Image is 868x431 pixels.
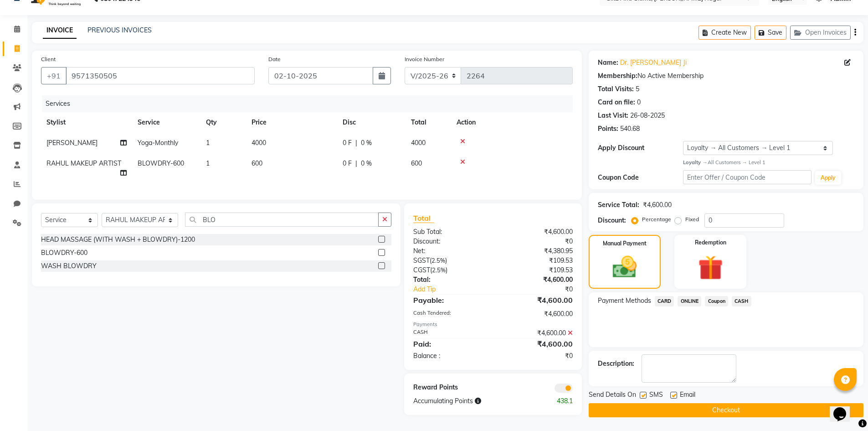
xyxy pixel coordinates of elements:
[132,112,200,133] th: Service
[361,159,372,168] span: 0 %
[493,351,580,361] div: ₹0
[411,139,426,147] span: 4000
[493,227,580,237] div: ₹4,600.00
[695,239,726,247] label: Redemption
[493,309,580,319] div: ₹4,600.00
[41,112,132,133] th: Stylist
[598,143,683,153] div: Apply Discount
[406,227,493,237] div: Sub Total:
[598,71,637,81] div: Membership:
[685,215,699,223] label: Fixed
[406,351,493,361] div: Balance :
[620,58,687,68] a: Dr. [PERSON_NAME] Ji
[732,296,751,306] span: CASH
[66,67,255,84] input: Search by Name/Mobile/Email/Code
[246,112,337,133] th: Price
[598,200,639,210] div: Service Total:
[355,159,357,168] span: |
[46,139,98,147] span: [PERSON_NAME]
[598,84,634,94] div: Total Visits:
[41,235,195,244] div: HEAD MASSAGE (WITH WASH + BLOWDRY)-1200
[200,112,246,133] th: Qty
[493,338,580,349] div: ₹4,600.00
[406,237,493,246] div: Discount:
[337,112,406,133] th: Disc
[206,139,210,147] span: 1
[683,170,812,184] input: Enter Offer / Coupon Code
[649,390,663,401] span: SMS
[493,295,580,306] div: ₹4,600.00
[493,265,580,275] div: ₹109.53
[493,246,580,256] div: ₹4,380.95
[406,295,493,306] div: Payable:
[589,390,636,401] span: Send Details On
[406,383,493,393] div: Reward Points
[755,26,786,40] button: Save
[87,26,152,34] a: PREVIOUS INVOICES
[42,95,580,112] div: Services
[605,253,644,281] img: _cash.svg
[508,285,580,294] div: ₹0
[406,396,536,406] div: Accumulating Points
[343,159,352,168] span: 0 F
[413,256,430,265] span: SGST
[406,285,507,294] a: Add Tip
[598,111,628,120] div: Last Visit:
[642,215,671,223] label: Percentage
[637,98,641,107] div: 0
[705,296,728,306] span: Coupon
[683,159,707,166] strong: Loyalty →
[630,111,665,120] div: 26-08-2025
[41,55,56,63] label: Client
[620,124,640,134] div: 540.68
[41,67,67,84] button: +91
[268,55,281,63] label: Date
[413,321,572,328] div: Payments
[406,256,493,265] div: ( )
[493,237,580,246] div: ₹0
[355,138,357,148] span: |
[655,296,674,306] span: CARD
[361,138,372,148] span: 0 %
[643,200,672,210] div: ₹4,600.00
[603,239,647,248] label: Manual Payment
[405,55,444,63] label: Invoice Number
[406,338,493,349] div: Paid:
[493,328,580,338] div: ₹4,600.00
[536,396,580,406] div: 438.1
[406,112,451,133] th: Total
[432,266,446,274] span: 2.5%
[252,159,262,167] span: 600
[690,252,731,283] img: _gift.svg
[598,98,635,107] div: Card on file:
[252,139,266,147] span: 4000
[598,296,651,306] span: Payment Methods
[406,246,493,256] div: Net:
[406,328,493,338] div: CASH
[493,275,580,285] div: ₹4,600.00
[589,403,863,417] button: Checkout
[598,173,683,182] div: Coupon Code
[406,275,493,285] div: Total:
[431,257,445,264] span: 2.5%
[451,112,573,133] th: Action
[406,309,493,319] div: Cash Tendered:
[830,395,859,422] iframe: chat widget
[41,261,97,271] div: WASH BLOWDRY
[598,216,626,225] div: Discount:
[206,159,210,167] span: 1
[138,139,178,147] span: Yoga-Monthly
[413,266,430,274] span: CGST
[406,265,493,275] div: ( )
[343,138,352,148] span: 0 F
[683,159,854,166] div: All Customers → Level 1
[598,359,634,369] div: Description:
[790,26,851,40] button: Open Invoices
[598,71,854,81] div: No Active Membership
[46,159,121,167] span: RAHUL MAKEUP ARTIST
[41,248,87,258] div: BLOWDRY-600
[815,171,841,185] button: Apply
[493,256,580,265] div: ₹109.53
[636,84,639,94] div: 5
[598,124,618,134] div: Points:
